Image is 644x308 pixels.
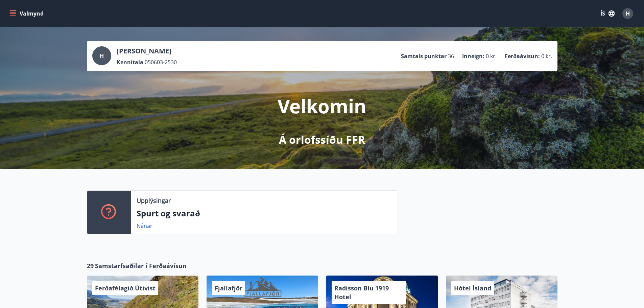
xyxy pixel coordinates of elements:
[505,52,540,60] p: Ferðaávísun :
[401,52,447,60] p: Samtals punktar
[117,58,143,66] p: Kennitala
[137,222,152,230] a: Nánar
[87,261,94,270] span: 29
[100,52,104,60] span: H
[448,52,454,60] span: 36
[215,284,242,292] span: Fjallafjör
[279,132,365,147] p: Á orlofssíðu FFR
[334,284,389,301] span: Radisson Blu 1919 Hotel
[454,284,491,292] span: Hótel Ísland
[620,5,636,22] button: H
[278,93,366,119] p: Velkomin
[137,208,392,219] p: Spurt og svarað
[95,284,156,292] span: Ferðafélagið Útivist
[137,196,171,205] p: Upplýsingar
[145,58,177,66] span: 050603-2530
[95,261,187,270] span: Samstarfsaðilar í Ferðaávísun
[626,10,630,17] span: H
[8,7,46,20] button: menu
[462,52,484,60] p: Inneign :
[117,46,177,56] p: [PERSON_NAME]
[486,52,497,60] span: 0 kr.
[597,7,618,20] button: ÍS
[541,52,552,60] span: 0 kr.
